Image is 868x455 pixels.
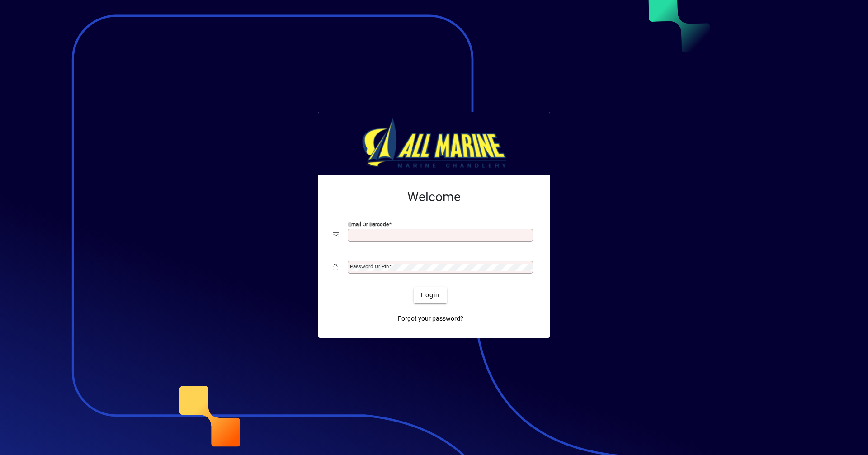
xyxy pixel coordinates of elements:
[394,311,467,327] a: Forgot your password?
[421,290,439,300] span: Login
[414,287,447,303] button: Login
[350,263,389,270] mat-label: Password or Pin
[398,314,463,323] span: Forgot your password?
[333,190,535,205] h2: Welcome
[348,221,389,227] mat-label: Email or Barcode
